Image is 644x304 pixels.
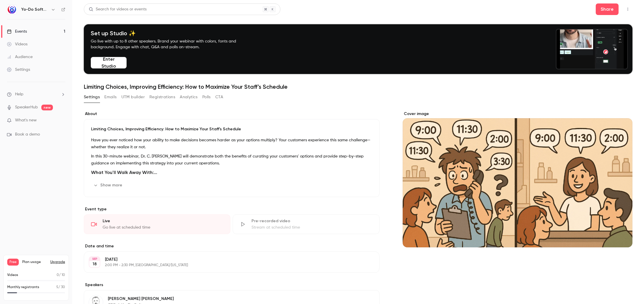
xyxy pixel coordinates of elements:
div: SEP [89,257,100,261]
label: Speakers [84,282,380,288]
p: [PERSON_NAME] [PERSON_NAME] [108,296,342,302]
h4: Set up Studio ✨ [91,30,250,37]
span: Plan usage [22,260,47,264]
p: 18 [92,261,97,267]
label: About [84,111,380,117]
div: LiveGo live at scheduled time [84,214,230,234]
button: Enter Studio [91,57,127,68]
label: Cover image [403,111,632,117]
button: Upgrade [50,260,65,264]
div: Search for videos or events [89,6,147,12]
h6: Yo-Do Software [21,7,49,12]
button: Polls [202,92,211,102]
p: In this 30-minute webinar, Dr. C. [PERSON_NAME] will demonstrate both the benefits of curating yo... [91,153,372,167]
label: Date and time [84,243,380,249]
div: Pre-recorded videoStream at scheduled time [233,214,379,234]
button: Show more [91,181,126,190]
h1: Limiting Choices, Improving Efficiency: How to Maximize Your Staff's Schedule [84,83,632,90]
div: Videos [7,41,27,47]
div: Events [7,29,27,34]
iframe: Noticeable Trigger [58,118,65,123]
p: Go live with up to 8 other speakers. Brand your webinar with colors, fonts and background. Engage... [91,38,250,50]
button: Emails [104,92,116,102]
p: Have you ever noticed how your ability to make decisions becomes harder as your options multiply?... [91,137,372,151]
span: new [41,105,53,110]
span: 0 [57,273,59,277]
span: Book a demo [15,131,40,138]
p: [DATE] [105,257,349,262]
span: What's new [15,117,37,123]
span: Free [7,259,19,266]
span: 5 [56,286,58,289]
button: Share [596,3,619,15]
p: Monthly registrants [7,285,39,290]
p: / 10 [57,273,65,278]
div: Settings [7,67,30,73]
p: 2:00 PM - 2:30 PM, [GEOGRAPHIC_DATA]/[US_STATE] [105,263,349,268]
a: SpeakerHub [15,104,38,110]
button: Settings [84,92,100,102]
li: help-dropdown-opener [7,91,65,97]
div: Stream at scheduled time [251,225,372,230]
div: Live [103,218,223,224]
p: Videos [7,273,18,278]
p: / 30 [56,285,65,290]
p: Event type [84,206,380,212]
button: UTM builder [121,92,145,102]
img: Yo-Do Software [7,5,16,14]
div: Audience [7,54,33,60]
div: Pre-recorded video [251,218,372,224]
span: Help [15,91,23,97]
button: Analytics [180,92,198,102]
div: Go live at scheduled time [103,225,223,230]
button: Registrations [149,92,175,102]
strong: What You'll Walk Away With: [91,170,157,175]
p: Limiting Choices, Improving Efficiency: How to Maximize Your Staff's Schedule [91,126,372,132]
button: CTA [215,92,223,102]
section: Cover image [403,111,632,247]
